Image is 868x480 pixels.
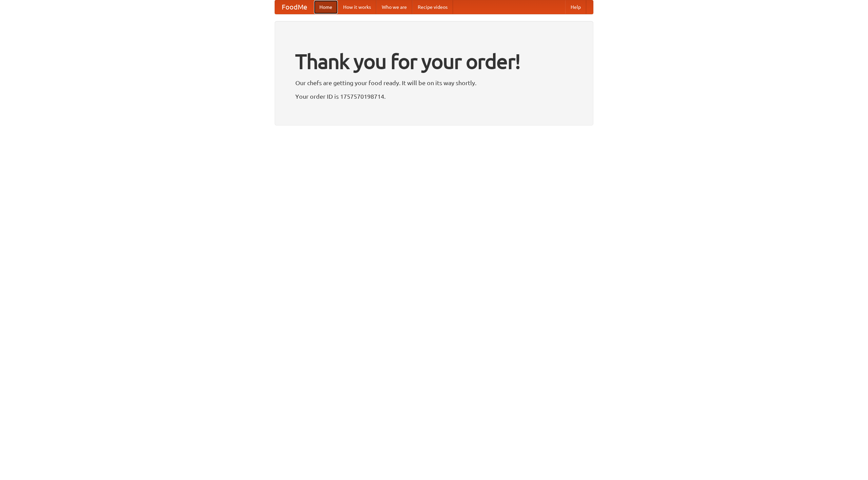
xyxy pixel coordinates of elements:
[412,0,453,14] a: Recipe videos
[275,0,314,14] a: FoodMe
[295,78,573,88] p: Our chefs are getting your food ready. It will be on its way shortly.
[376,0,412,14] a: Who we are
[314,0,338,14] a: Home
[565,0,586,14] a: Help
[338,0,376,14] a: How it works
[295,45,573,78] h1: Thank you for your order!
[295,91,573,101] p: Your order ID is 1757570198714.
